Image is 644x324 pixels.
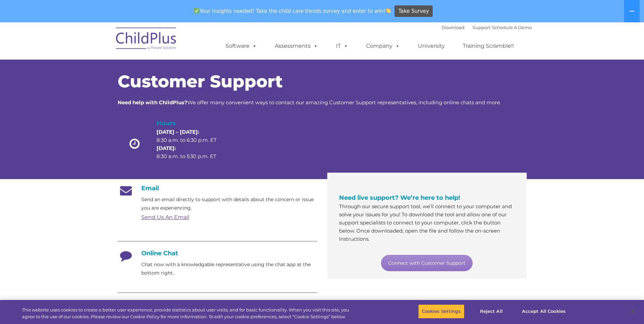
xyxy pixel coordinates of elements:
img: ChildPlus by Procare Solutions [113,23,180,57]
button: Cookies Settings [418,304,464,319]
a: Send Us An Email [141,214,189,220]
strong: [DATE] – [DATE]: [157,129,199,135]
span: Customer Support [118,71,283,92]
a: Company [359,39,407,53]
span: Need live support? We’re here to help! [339,194,460,201]
img: 👏 [386,8,391,13]
button: Accept All Cookies [518,304,569,319]
a: Software [219,39,264,53]
a: Schedule A Demo [492,25,532,30]
div: This website uses cookies to create a better user experience, provide statistics about user visit... [22,307,354,320]
font: | [442,25,532,30]
p: 8:30 a.m. to 6:30 p.m. ET 8:30 a.m. to 5:30 p.m. ET [157,128,228,160]
a: Connect with Customer Support [381,255,473,271]
a: Support [473,25,491,30]
h4: Online Chat [118,250,317,257]
a: Take Survey [395,5,433,17]
a: Download [442,25,464,30]
strong: [DATE]: [157,145,176,151]
strong: Need help with ChildPlus? [118,99,187,106]
p: Chat now with a knowledgable representative using the chat app at the bottom right. [141,260,317,277]
a: Training Scramble!! [456,39,521,53]
button: Close [626,304,641,319]
p: Send an email directly to support with details about the concern or issue you are experiencing. [141,195,317,212]
h4: Email [118,185,317,192]
h4: Hours [157,118,228,128]
span: Take Survey [399,5,429,17]
a: IT [329,39,355,53]
a: University [411,39,452,53]
img: ✅ [194,8,199,13]
a: Assessments [268,39,325,53]
span: Your insights needed! Take the child care trends survey and enter to win! [191,4,394,18]
span: We offer many convenient ways to contact our amazing Customer Support representatives, including ... [118,99,501,106]
p: Through our secure support tool, we’ll connect to your computer and solve your issues for you! To... [339,202,515,243]
button: Reject All [470,304,512,319]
